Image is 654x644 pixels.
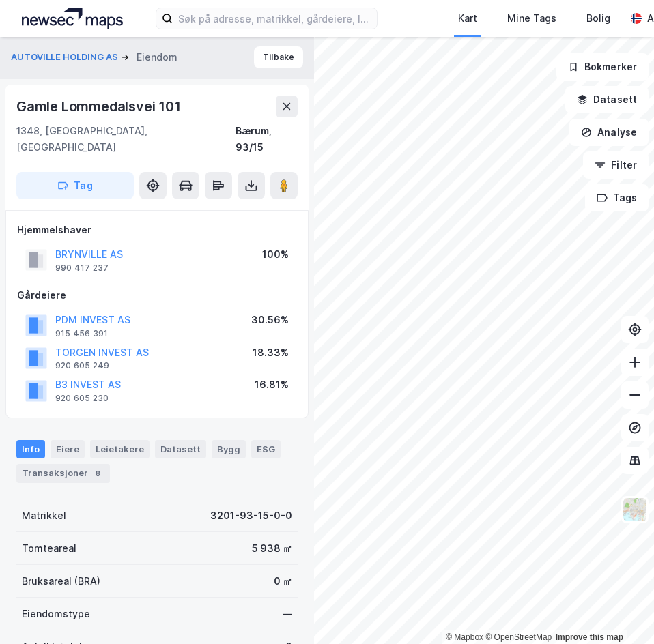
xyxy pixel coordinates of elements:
div: 16.81% [255,377,289,393]
img: Z [622,497,648,523]
input: Søk på adresse, matrikkel, gårdeiere, leietakere eller personer [173,8,377,29]
a: OpenStreetMap [485,632,552,642]
div: Bolig [586,10,610,27]
div: 920 605 249 [55,360,109,371]
button: Tilbake [254,46,303,68]
div: Eiendomstype [22,606,90,622]
button: Tags [585,184,649,211]
button: Analyse [569,119,649,146]
button: Datasett [565,86,649,113]
div: 8 [91,467,104,480]
div: Gamle Lommedalsvei 101 [16,96,184,117]
img: logo.a4113a55bc3d86da70a041830d287a7e.svg [22,8,123,29]
div: — [283,606,292,622]
div: Bygg [212,440,246,458]
div: 920 605 230 [55,393,109,404]
div: 0 ㎡ [274,573,292,589]
button: Tag [16,172,134,199]
button: Bokmerker [556,53,649,80]
a: Improve this map [556,632,623,642]
button: AUTOVILLE HOLDING AS [11,50,121,64]
div: 5 938 ㎡ [252,540,292,557]
div: 30.56% [251,312,289,328]
div: Eiendom [137,49,177,65]
div: Matrikkel [22,508,66,524]
div: Leietakere [90,440,150,458]
div: Transaksjoner [16,464,110,483]
div: Eiere [51,440,85,458]
a: Mapbox [446,632,483,642]
iframe: Chat Widget [586,579,654,644]
div: Mine Tags [507,10,556,27]
div: Bruksareal (BRA) [22,573,100,589]
div: 990 417 237 [55,263,109,274]
div: 18.33% [253,345,289,361]
div: 100% [262,246,289,263]
button: Filter [583,151,649,179]
div: 915 456 391 [55,328,108,339]
div: ESG [251,440,281,458]
div: Bærum, 93/15 [236,123,298,156]
div: 3201-93-15-0-0 [210,508,292,524]
div: Kart [458,10,477,27]
div: 1348, [GEOGRAPHIC_DATA], [GEOGRAPHIC_DATA] [16,123,236,156]
div: Tomteareal [22,540,76,557]
div: Info [16,440,45,458]
div: Hjemmelshaver [17,222,297,238]
div: Datasett [155,440,206,458]
div: Gårdeiere [17,287,297,304]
